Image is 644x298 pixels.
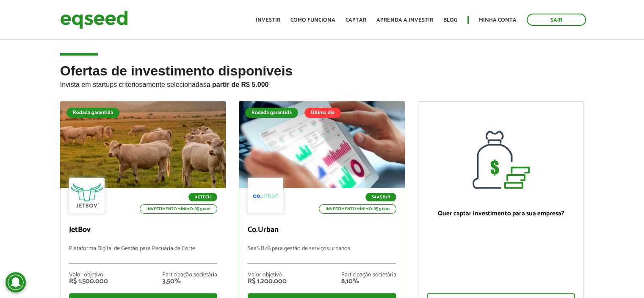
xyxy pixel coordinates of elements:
[479,17,517,23] a: Minha conta
[248,245,396,264] p: SaaS B2B para gestão de serviços urbanos
[60,64,584,101] h2: Ofertas de investimento disponíveis
[304,108,341,118] div: Último dia
[248,278,287,285] div: R$ 1.200.000
[319,204,396,214] p: Investimento mínimo: R$ 5.000
[69,245,218,264] p: Plataforma Digital de Gestão para Pecuária de Corte
[248,226,396,235] p: Co.Urban
[427,210,575,217] p: Quer captar investimento para sua empresa?
[207,81,269,88] strong: a partir de R$ 5.000
[527,14,586,26] a: Sair
[245,108,298,118] div: Rodada garantida
[376,17,433,23] a: Aprenda a investir
[365,193,396,201] p: SaaS B2B
[66,108,119,118] div: Rodada garantida
[188,193,217,201] p: Agtech
[248,272,287,278] div: Valor objetivo
[60,8,128,31] img: EqSeed
[162,272,217,278] div: Participação societária
[443,17,457,23] a: Blog
[60,78,584,89] p: Invista em startups criteriosamente selecionadas
[290,17,335,23] a: Como funciona
[69,272,108,278] div: Valor objetivo
[162,278,217,285] div: 3,50%
[341,278,396,285] div: 8,10%
[69,226,218,235] p: JetBov
[345,17,366,23] a: Captar
[256,17,280,23] a: Investir
[69,278,108,285] div: R$ 1.500.000
[140,204,217,214] p: Investimento mínimo: R$ 5.000
[341,272,396,278] div: Participação societária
